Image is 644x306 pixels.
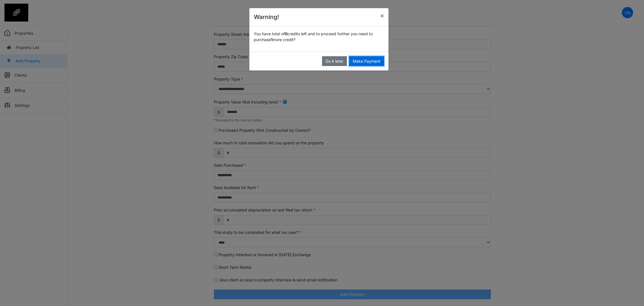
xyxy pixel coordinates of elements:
span: 0 [285,31,287,36]
span: 1 [271,37,273,42]
button: Make Payment [349,56,384,66]
button: Do it later [322,56,347,66]
span: × [380,12,384,19]
h4: Warning! [254,13,279,22]
p: You have total of credits left and to proceed further you need to purchase more credit? [254,31,384,43]
button: Close [376,8,389,23]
